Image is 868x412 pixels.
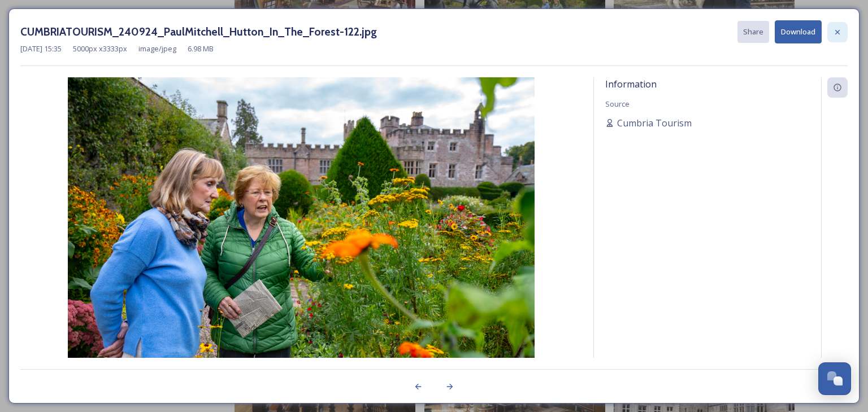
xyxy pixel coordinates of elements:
span: Source [605,99,630,109]
span: Information [605,78,657,90]
button: Download [775,20,822,43]
button: Share [737,21,769,43]
span: 6.98 MB [188,43,214,54]
h3: CUMBRIATOURISM_240924_PaulMitchell_Hutton_In_The_Forest-122.jpg [20,24,377,40]
img: CUMBRIATOURISM_240924_PaulMitchell_Hutton_In_The_Forest-122.jpg [20,77,582,388]
span: [DATE] 15:35 [20,43,62,54]
button: Open Chat [818,362,851,395]
span: 5000 px x 3333 px [73,43,127,54]
span: image/jpeg [138,43,176,54]
span: Cumbria Tourism [617,116,692,130]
